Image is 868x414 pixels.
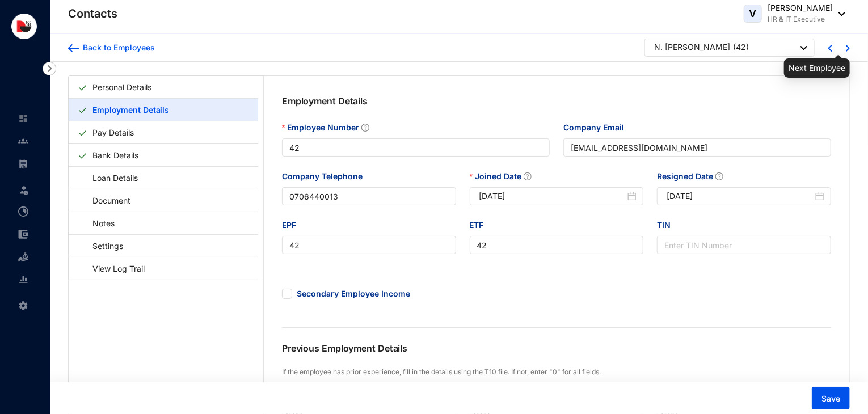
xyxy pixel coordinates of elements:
img: expense-unselected.2edcf0507c847f3e9e96.svg [18,229,28,239]
li: Reports [9,268,36,291]
img: nav-icon-right.af6afadce00d159da59955279c43614e.svg [43,62,56,75]
img: home-unselected.a29eae3204392db15eaf.svg [18,113,28,124]
label: Employee Number [282,121,377,134]
label: Resigned Date [657,170,731,183]
img: payroll-unselected.b590312f920e76f0c668.svg [18,159,28,169]
input: Company Email [563,138,831,157]
label: EPF [282,219,304,231]
span: V [749,9,757,19]
li: Payroll [9,153,36,175]
img: dropdown-black.8e83cc76930a90b1a4fdb6d089b7bf3a.svg [833,12,845,16]
input: EPF [282,236,456,254]
label: ETF [470,219,492,231]
li: Time Attendance [9,200,36,223]
div: N. [PERSON_NAME] [654,41,730,53]
button: Save [812,387,850,409]
label: Company Telephone [282,170,370,183]
div: Next Employee [784,58,850,78]
a: Back to Employees [68,42,155,53]
label: TIN [657,219,679,231]
img: report-unselected.e6a6b4230fc7da01f883.svg [18,274,28,285]
label: Joined Date [470,170,540,183]
a: Personal Details [88,75,156,99]
span: Secondary Employee Income [292,288,415,299]
span: question-circle [524,172,532,180]
img: arrow-backward-blue.96c47016eac47e06211658234db6edf5.svg [68,44,79,52]
input: ETF [470,236,644,254]
img: chevron-left-blue.0fda5800d0a05439ff8ddef8047136d5.svg [828,45,832,52]
span: question-circle [715,172,723,180]
input: TIN [657,236,831,254]
img: dropdown-black.8e83cc76930a90b1a4fdb6d089b7bf3a.svg [800,46,807,50]
p: Employment Details [282,94,557,121]
img: time-attendance-unselected.8aad090b53826881fffb.svg [18,206,28,217]
a: Bank Details [88,143,143,167]
p: Contacts [68,6,117,22]
a: Notes [78,212,119,235]
a: Employment Details [88,98,174,121]
img: logo [11,14,37,39]
input: Resigned Date [667,190,813,202]
p: ( 42 ) [733,41,749,56]
a: View Log Trail [78,257,149,280]
div: Back to Employees [79,42,155,53]
img: loan-unselected.d74d20a04637f2d15ab5.svg [18,252,28,262]
img: people-unselected.118708e94b43a90eceab.svg [18,136,28,146]
a: Pay Details [88,121,138,144]
img: chevron-right-blue.16c49ba0fe93ddb13f341d83a2dbca89.svg [846,45,850,52]
img: settings-unselected.1febfda315e6e19643a1.svg [18,301,28,311]
span: question-circle [361,124,369,132]
li: Home [9,107,36,130]
li: Expenses [9,223,36,246]
li: Contacts [9,130,36,153]
p: If the employee has prior experience, fill in the details using the T10 file. If not, enter "0" f... [282,366,831,378]
p: HR & IT Executive [768,14,833,25]
a: Document [78,189,134,212]
input: Employee Number [282,138,550,157]
p: Previous Employment Details [282,341,557,366]
img: leave-unselected.2934df6273408c3f84d9.svg [18,184,30,196]
p: [PERSON_NAME] [768,2,833,14]
input: Company Telephone [282,187,456,205]
label: Company Email [563,121,632,134]
a: Settings [78,234,127,257]
li: Loan [9,246,36,268]
a: Loan Details [78,166,142,189]
span: Save [821,393,840,404]
input: Joined Date [479,190,626,202]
